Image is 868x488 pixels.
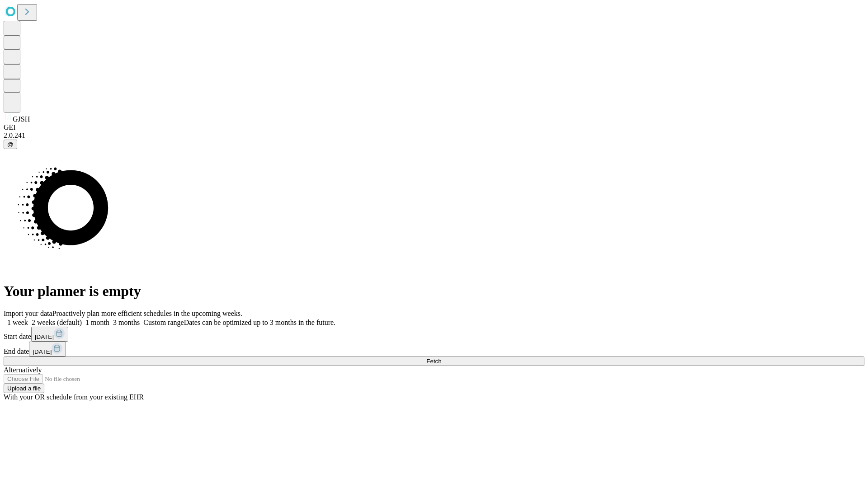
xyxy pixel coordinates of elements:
button: [DATE] [29,342,66,357]
span: With your OR schedule from your existing EHR [4,393,144,401]
span: Import your data [4,310,52,317]
div: End date [4,342,864,357]
span: 1 week [7,319,28,326]
span: GJSH [13,115,30,123]
button: @ [4,140,17,149]
span: 2 weeks (default) [32,319,82,326]
div: Start date [4,327,864,342]
div: GEI [4,123,864,131]
span: Custom range [143,319,184,326]
span: Proactively plan more efficient schedules in the upcoming weeks. [52,310,242,317]
div: 2.0.241 [4,131,864,140]
span: Alternatively [4,366,42,374]
span: [DATE] [35,333,54,340]
button: Upload a file [4,384,44,393]
span: @ [7,141,14,148]
span: 3 months [113,319,140,326]
span: [DATE] [33,348,52,355]
span: Fetch [426,358,441,365]
button: Fetch [4,357,864,366]
button: [DATE] [31,327,68,342]
span: Dates can be optimized up to 3 months in the future. [184,319,335,326]
span: 1 month [85,319,109,326]
h1: Your planner is empty [4,283,864,300]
